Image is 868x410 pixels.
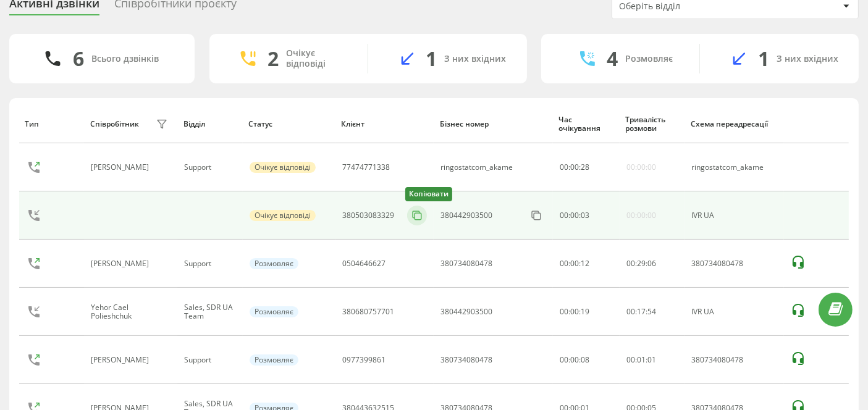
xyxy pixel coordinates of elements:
[250,258,298,269] div: Розмовляє
[637,354,646,365] span: 01
[184,259,235,268] div: Support
[91,163,152,172] div: [PERSON_NAME]
[777,54,838,64] div: З них вхідних
[25,120,78,128] div: Тип
[637,306,646,317] span: 17
[440,259,492,268] div: 380734080478
[626,354,635,365] span: 00
[691,356,777,364] div: 380734080478
[619,1,767,12] div: Оберіть відділ
[184,303,235,321] div: Sales, SDR UA Team
[183,120,237,128] div: Відділ
[287,48,349,69] div: Очікує відповіді
[342,163,390,172] div: 77474771338
[440,120,547,128] div: Бізнес номер
[184,356,235,364] div: Support
[342,356,386,364] div: 0977399861
[625,115,678,133] div: Тривалість розмови
[691,259,777,268] div: 380734080478
[560,210,568,220] span: 00
[691,163,777,172] div: ringostatcom_akame
[570,162,579,172] span: 00
[581,162,589,172] span: 28
[405,187,452,201] div: Копіювати
[560,307,613,316] div: 00:00:19
[626,307,656,316] div: : :
[607,47,618,70] div: 4
[250,210,316,221] div: Очікує відповіді
[91,303,153,321] div: Yehor Cael Polieshchuk
[647,354,656,365] span: 01
[626,258,635,269] span: 00
[581,210,589,220] span: 03
[90,120,139,128] div: Співробітник
[73,47,84,70] div: 6
[637,258,646,269] span: 29
[342,259,386,268] div: 0504646627
[184,163,235,172] div: Support
[560,162,568,172] span: 00
[440,211,492,220] div: 380442903500
[250,162,316,173] div: Очікує відповіді
[268,47,279,70] div: 2
[626,259,656,268] div: : :
[626,163,656,172] div: 00:00:00
[440,307,492,316] div: 380442903500
[626,356,656,364] div: : :
[626,306,635,317] span: 00
[558,115,613,133] div: Час очікування
[248,120,330,128] div: Статус
[647,258,656,269] span: 06
[626,211,656,220] div: 00:00:00
[342,211,394,220] div: 380503083329
[440,356,492,364] div: 380734080478
[691,211,777,220] div: IVR UA
[91,54,159,64] div: Всього дзвінків
[342,120,429,128] div: Клієнт
[250,306,298,317] div: Розмовляє
[691,120,778,128] div: Схема переадресації
[647,306,656,317] span: 54
[758,47,769,70] div: 1
[560,163,589,172] div: : :
[426,47,437,70] div: 1
[691,307,777,316] div: IVR UA
[91,356,152,364] div: [PERSON_NAME]
[342,307,394,316] div: 380680757701
[91,259,152,268] div: [PERSON_NAME]
[560,211,589,220] div: : :
[560,259,613,268] div: 00:00:12
[250,354,298,366] div: Розмовляє
[440,163,513,172] div: ringostatcom_akame
[445,54,507,64] div: З них вхідних
[626,54,673,64] div: Розмовляє
[570,210,579,220] span: 00
[560,356,613,364] div: 00:00:08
